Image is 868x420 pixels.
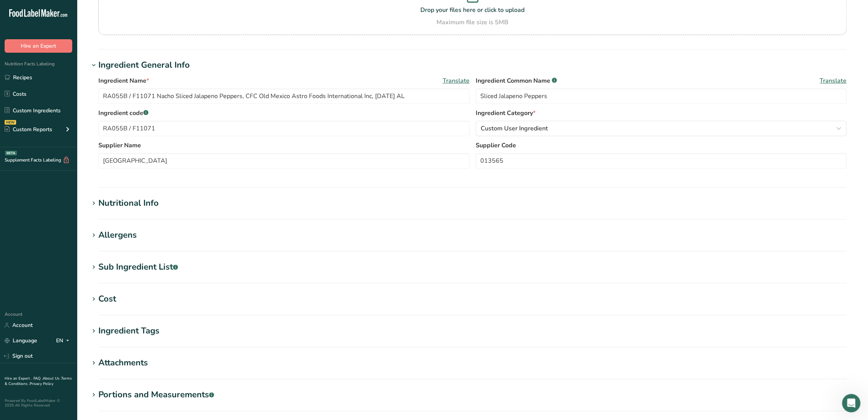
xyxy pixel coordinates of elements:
div: Custom Reports [5,125,52,133]
input: Type your supplier name here [98,153,470,168]
div: Maximum file size is 5MB [100,18,845,27]
a: Terms & Conditions . [5,376,72,387]
label: Ingredient Category [476,108,847,118]
label: Ingredient code [98,108,470,118]
div: NEW [5,120,16,125]
span: Ingredient Common Name [476,76,557,85]
label: Supplier Name [98,141,470,150]
input: Type your ingredient name here [98,88,470,104]
div: Sub Ingredient List [98,261,178,273]
span: Translate [443,76,470,85]
div: BETA [5,151,17,155]
p: Drop your files here or click to upload [100,5,845,15]
span: Custom User Ingredient [481,124,548,133]
button: Hire an Expert [5,39,72,53]
div: Powered By FoodLabelMaker © 2025 All Rights Reserved [5,398,72,408]
div: Attachments [98,357,148,369]
div: Ingredient Tags [98,325,159,337]
input: Type an alternate ingredient name if you have [476,88,847,104]
input: Type your supplier code here [476,153,847,168]
div: Allergens [98,229,137,242]
span: Translate [820,76,846,85]
a: Privacy Policy [30,381,53,387]
div: Nutritional Info [98,197,159,210]
label: Supplier Code [476,141,847,150]
div: Cost [98,293,116,305]
a: FAQ . [33,376,43,381]
input: Type your ingredient code here [98,121,470,136]
div: EN [56,336,72,345]
span: Ingredient Name [98,76,149,85]
button: Custom User Ingredient [476,121,847,136]
a: Language [5,334,37,347]
div: Ingredient General Info [98,59,190,72]
div: Portions and Measurements [98,388,214,401]
iframe: Intercom live chat [842,394,860,412]
a: Hire an Expert . [5,376,32,381]
a: About Us . [43,376,61,381]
